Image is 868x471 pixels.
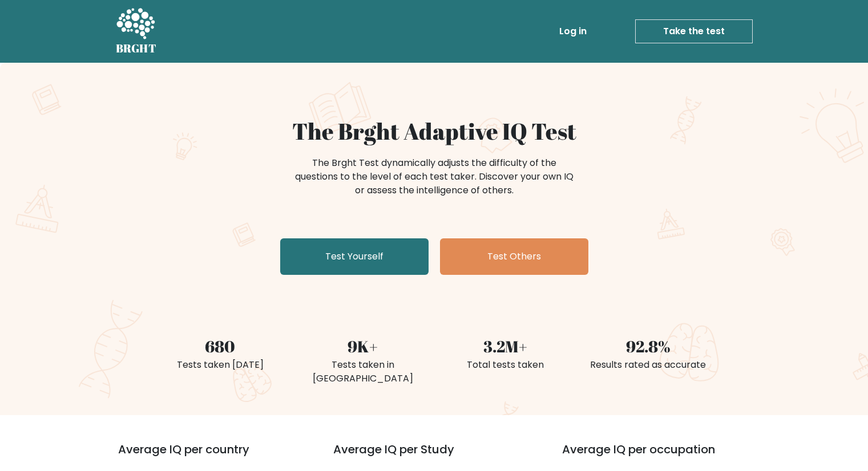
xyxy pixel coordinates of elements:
h3: Average IQ per country [118,442,292,470]
a: Log in [555,20,591,43]
a: Test Yourself [280,238,429,275]
a: Test Others [440,238,588,275]
div: The Brght Test dynamically adjusts the difficulty of the questions to the level of each test take... [292,156,577,197]
div: Total tests taken [441,358,570,372]
a: BRGHT [116,5,157,58]
h1: The Brght Adaptive IQ Test [156,117,713,145]
div: 9K+ [298,334,427,358]
h5: BRGHT [116,42,157,55]
a: Take the test [635,19,753,43]
h3: Average IQ per occupation [562,442,764,470]
div: Tests taken in [GEOGRAPHIC_DATA] [298,358,427,385]
div: Results rated as accurate [584,358,713,372]
div: 3.2M+ [441,334,570,358]
div: Tests taken [DATE] [156,358,285,372]
div: 92.8% [584,334,713,358]
h3: Average IQ per Study [333,442,535,470]
div: 680 [156,334,285,358]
